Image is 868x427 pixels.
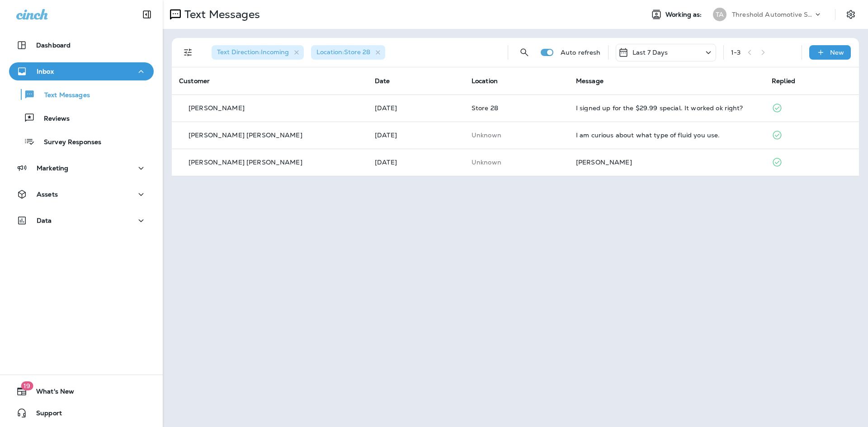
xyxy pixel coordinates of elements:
p: This customer does not have a last location and the phone number they messaged is not assigned to... [472,131,561,139]
p: Text Messages [35,91,90,100]
p: Data [37,217,52,224]
button: 19What's New [9,382,154,400]
p: Assets [37,191,58,198]
p: Last 7 Days [632,49,668,56]
p: Dashboard [36,42,71,49]
button: Data [9,211,154,230]
span: Text Direction : Incoming [217,48,289,56]
button: Text Messages [9,85,154,104]
p: Reviews [35,115,70,123]
div: I am curious about what type of fluid you use. [576,131,757,139]
span: Message [576,77,604,85]
div: TA [713,8,726,21]
div: Location:Store 28 [311,45,385,60]
p: New [830,49,844,56]
p: Aug 18, 2025 05:16 PM [375,104,457,112]
span: Working as: [665,11,704,19]
div: Tyson Coupon [576,159,757,166]
div: Text Direction:Incoming [212,45,304,60]
span: Location : Store 28 [316,48,370,56]
button: Settings [843,6,859,23]
button: Inbox [9,62,154,80]
button: Survey Responses [9,132,154,151]
p: [PERSON_NAME] [PERSON_NAME] [189,159,302,166]
button: Support [9,404,154,422]
button: Assets [9,185,154,203]
p: Auto refresh [561,49,601,56]
p: Marketing [37,164,68,172]
p: Aug 14, 2025 10:01 AM [375,159,457,166]
p: Threshold Automotive Service dba Grease Monkey [732,11,813,18]
span: Replied [772,77,795,85]
span: Date [375,77,390,85]
span: Store 28 [472,104,498,112]
button: Marketing [9,159,154,177]
span: Customer [179,77,210,85]
button: Dashboard [9,36,154,54]
div: 1 - 3 [731,49,741,56]
span: What's New [27,388,74,399]
p: Text Messages [181,8,260,21]
div: I signed up for the $29.99 special. It worked ok right? [576,104,757,112]
span: 19 [21,381,33,390]
p: This customer does not have a last location and the phone number they messaged is not assigned to... [472,159,561,166]
span: Location [472,77,498,85]
span: Support [27,409,62,420]
button: Filters [179,43,197,61]
p: Inbox [37,68,54,75]
p: Survey Responses [35,138,101,147]
p: [PERSON_NAME] [PERSON_NAME] [189,131,302,139]
button: Reviews [9,108,154,127]
button: Collapse Sidebar [134,5,160,23]
p: [PERSON_NAME] [189,104,245,112]
button: Search Messages [515,43,533,61]
p: Aug 17, 2025 05:38 PM [375,131,457,139]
